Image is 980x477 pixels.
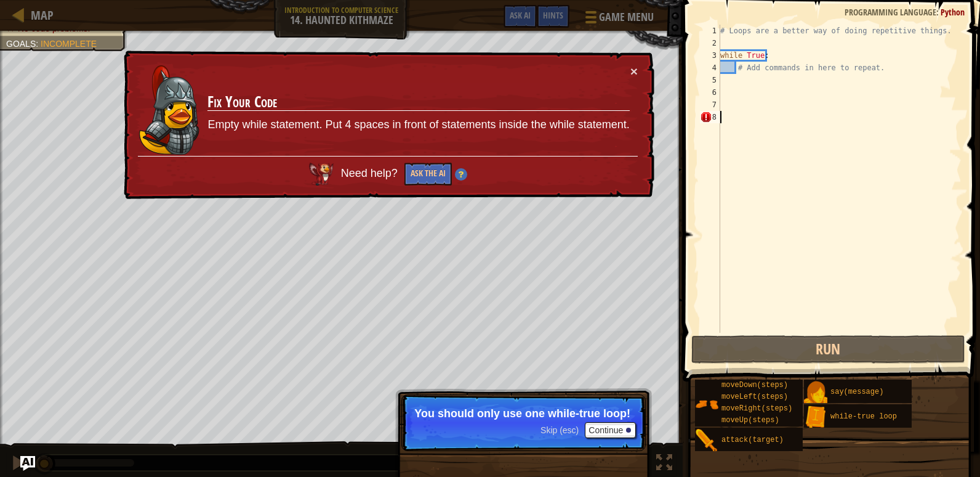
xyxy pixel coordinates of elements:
p: Empty while statement. Put 4 spaces in front of statements inside the while statement. [207,117,629,133]
a: Map [25,7,54,23]
span: : [36,39,41,49]
span: Skip (esc) [540,425,579,435]
span: Game Menu [599,9,654,25]
p: You should only use one while-true loop! [414,407,633,420]
img: duck_hattori.png [139,65,200,155]
button: Ask AI [504,5,537,28]
span: say(message) [830,388,883,396]
span: moveLeft(steps) [721,393,788,401]
span: Map [31,7,54,23]
button: Continue [585,422,636,438]
div: 6 [700,86,720,99]
img: portrait.png [695,429,718,452]
div: 8 [700,111,720,123]
div: 2 [700,37,720,49]
img: portrait.png [804,381,827,404]
span: moveUp(steps) [721,416,779,425]
div: 3 [700,49,720,62]
button: × [630,65,638,78]
img: Hint [455,168,467,181]
div: 4 [700,62,720,74]
span: Need help? [341,167,401,179]
button: Ask the AI [404,163,452,185]
span: moveDown(steps) [721,381,788,389]
span: Goals [6,39,36,49]
div: 1 [700,25,720,37]
span: while-true loop [830,412,897,421]
img: portrait.png [804,406,827,429]
span: Incomplete [41,39,97,49]
button: Run [691,335,965,364]
div: 7 [700,99,720,111]
img: portrait.png [695,393,718,416]
span: Hints [543,9,563,21]
h3: Fix Your Code [207,94,629,111]
button: Ask AI [20,456,35,471]
span: Ask AI [510,9,531,21]
span: moveRight(steps) [721,404,792,413]
span: Python [941,6,965,18]
button: Game Menu [576,5,661,34]
span: attack(target) [721,436,784,444]
img: AI [309,163,334,185]
div: 5 [700,74,720,86]
span: Programming language [845,6,936,18]
span: : [936,6,941,18]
